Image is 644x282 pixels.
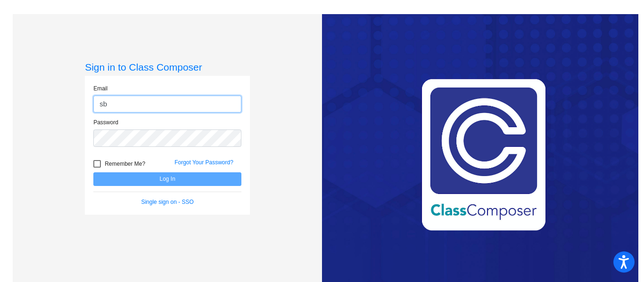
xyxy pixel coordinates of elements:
label: Email [93,84,107,93]
span: Remember Me? [105,158,145,169]
a: Single sign on - SSO [141,199,193,205]
button: Log In [93,172,241,186]
label: Password [93,118,118,127]
h3: Sign in to Class Composer [85,61,250,73]
a: Forgot Your Password? [174,159,233,166]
